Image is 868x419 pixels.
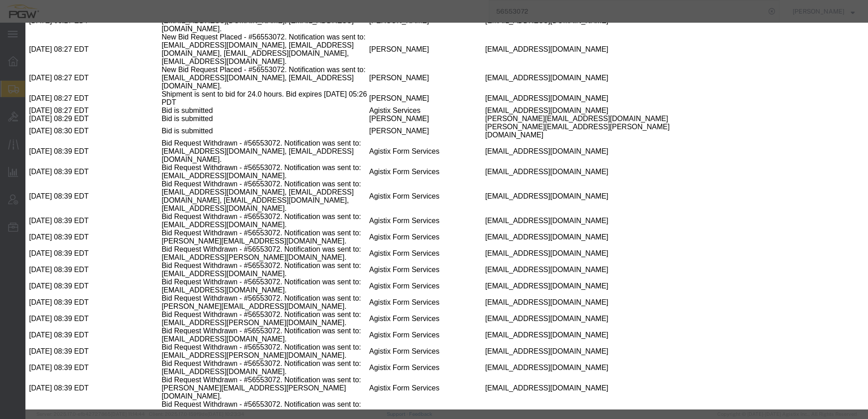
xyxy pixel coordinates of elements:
span: [EMAIL_ADDRESS][DOMAIN_NAME] [460,51,583,59]
td: Bid Request Withdrawn - #56553072. Notification was sent to: [EMAIL_ADDRESS][DOMAIN_NAME]. [136,141,344,157]
span: [EMAIL_ADDRESS][DOMAIN_NAME] [460,308,583,316]
td: [DATE] 08:39 EDT [4,117,136,141]
td: Bid Request Withdrawn - #56553072. Notification was sent to: [PERSON_NAME][EMAIL_ADDRESS][PERSON_... [136,353,344,378]
td: Agistix Form Services [344,206,460,223]
td: Agistix Form Services [344,337,460,353]
td: Bid Request Withdrawn - #56553072. Notification was sent to: [EMAIL_ADDRESS][DOMAIN_NAME]. [136,304,344,321]
span: [EMAIL_ADDRESS][DOMAIN_NAME] [460,386,583,394]
span: [EMAIL_ADDRESS][DOMAIN_NAME] [460,125,583,132]
td: Bid Request Withdrawn - #56553072. Notification was sent to: [EMAIL_ADDRESS][DOMAIN_NAME]. [136,239,344,255]
td: [DATE] 08:39 EDT [4,206,136,223]
td: Agistix Form Services [344,353,460,378]
td: Bid Request Withdrawn - #56553072. Notification was sent to: [EMAIL_ADDRESS][PERSON_NAME][DOMAIN_... [136,223,344,239]
td: Agistix Form Services [344,255,460,272]
td: [DATE] 08:39 EDT [4,223,136,239]
td: [DATE] 08:39 EDT [4,141,136,157]
span: [EMAIL_ADDRESS][DOMAIN_NAME] [460,194,583,202]
td: Bid Request Withdrawn - #56553072. Notification was sent to: [PERSON_NAME][EMAIL_ADDRESS][PERSON_... [136,378,344,402]
span: [EMAIL_ADDRESS][DOMAIN_NAME] [460,292,583,300]
span: [EMAIL_ADDRESS][DOMAIN_NAME] [460,170,583,177]
td: Shipment is sent to bid for 24.0 hours. Bid expires [DATE] 05:26 PDT [136,68,344,84]
td: [DATE] 08:39 EDT [4,353,136,378]
span: [EMAIL_ADDRESS][DOMAIN_NAME] [460,259,583,267]
td: Bid Request Withdrawn - #56553072. Notification was sent to: [PERSON_NAME][EMAIL_ADDRESS][DOMAIN_... [136,206,344,223]
span: [EMAIL_ADDRESS][DOMAIN_NAME] [460,23,583,30]
td: [DATE] 08:39 EDT [4,337,136,353]
td: [PERSON_NAME] [344,43,460,68]
td: [DATE] 08:27 EDT [4,84,136,92]
td: Agistix Form Services [344,321,460,337]
td: Bid Request Withdrawn - #56553072. Notification was sent to: [PERSON_NAME][EMAIL_ADDRESS][DOMAIN_... [136,272,344,288]
span: [EMAIL_ADDRESS][DOMAIN_NAME] [460,276,583,283]
td: Agistix Form Services [344,190,460,206]
td: Bid Request Withdrawn - #56553072. Notification was sent to: [EMAIL_ADDRESS][DOMAIN_NAME]. [136,337,344,353]
span: [EMAIL_ADDRESS][DOMAIN_NAME] [460,341,583,349]
td: Bid Request Withdrawn - #56553072. Notification was sent to: [EMAIL_ADDRESS][DOMAIN_NAME], [EMAIL... [136,117,344,141]
span: [EMAIL_ADDRESS][DOMAIN_NAME] [460,325,583,332]
td: [DATE] 08:39 EDT [4,378,136,402]
td: Bid Request Withdrawn - #56553072. Notification was sent to: [EMAIL_ADDRESS][PERSON_NAME][DOMAIN_... [136,288,344,304]
td: New Bid Request Placed - #56553072. Notification was sent to: [EMAIL_ADDRESS][DOMAIN_NAME], [EMAI... [136,43,344,68]
td: [DATE] 08:39 EDT [4,288,136,304]
td: [DATE] 08:30 EDT [4,100,136,117]
span: [PERSON_NAME][EMAIL_ADDRESS][DOMAIN_NAME] [460,92,643,100]
td: [DATE] 08:29 EDT [4,92,136,100]
td: Agistix Form Services [344,141,460,157]
span: [EMAIL_ADDRESS][DOMAIN_NAME] [460,361,583,369]
td: Bid is submitted [136,84,344,92]
td: [DATE] 08:39 EDT [4,272,136,288]
td: [DATE] 08:39 EDT [4,321,136,337]
td: [DATE] 08:39 EDT [4,239,136,255]
span: [EMAIL_ADDRESS][DOMAIN_NAME] [460,227,583,234]
td: [DATE] 08:27 EDT [4,68,136,84]
span: [EMAIL_ADDRESS][DOMAIN_NAME] [460,145,583,153]
td: Bid is submitted [136,92,344,100]
td: Agistix Form Services [344,157,460,190]
span: [EMAIL_ADDRESS][DOMAIN_NAME] [460,84,583,92]
td: [DATE] 08:39 EDT [4,304,136,321]
td: Bid Request Withdrawn - #56553072. Notification was sent to: [EMAIL_ADDRESS][DOMAIN_NAME]. [136,255,344,272]
td: Agistix Form Services [344,272,460,288]
td: Bid Request Withdrawn - #56553072. Notification was sent to: [EMAIL_ADDRESS][DOMAIN_NAME]. [136,190,344,206]
td: [PERSON_NAME] [344,68,460,84]
td: Bid Request Withdrawn - #56553072. Notification was sent to: [EMAIL_ADDRESS][PERSON_NAME][DOMAIN_... [136,321,344,337]
td: Agistix Form Services [344,239,460,255]
iframe: FS Legacy Container [25,23,868,409]
td: [PERSON_NAME] [344,100,460,117]
td: Agistix Form Services [344,117,460,141]
td: [DATE] 08:39 EDT [4,190,136,206]
span: [EMAIL_ADDRESS][DOMAIN_NAME] [460,72,583,79]
td: [DATE] 08:39 EDT [4,157,136,190]
td: [DATE] 08:27 EDT [4,43,136,68]
td: Agistix Services [344,84,460,92]
td: Bid Request Withdrawn - #56553072. Notification was sent to: [EMAIL_ADDRESS][DOMAIN_NAME], [EMAIL... [136,157,344,190]
td: Agistix Form Services [344,223,460,239]
td: Agistix Form Services [344,288,460,304]
td: Agistix Form Services [344,378,460,402]
td: [DATE] 08:39 EDT [4,255,136,272]
td: [PERSON_NAME] [344,92,460,100]
span: [EMAIL_ADDRESS][DOMAIN_NAME] [460,210,583,218]
td: Bid is submitted [136,100,344,117]
span: [PERSON_NAME][EMAIL_ADDRESS][PERSON_NAME][DOMAIN_NAME] [460,100,644,116]
td: Agistix Form Services [344,304,460,321]
span: [EMAIL_ADDRESS][DOMAIN_NAME] [460,243,583,251]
